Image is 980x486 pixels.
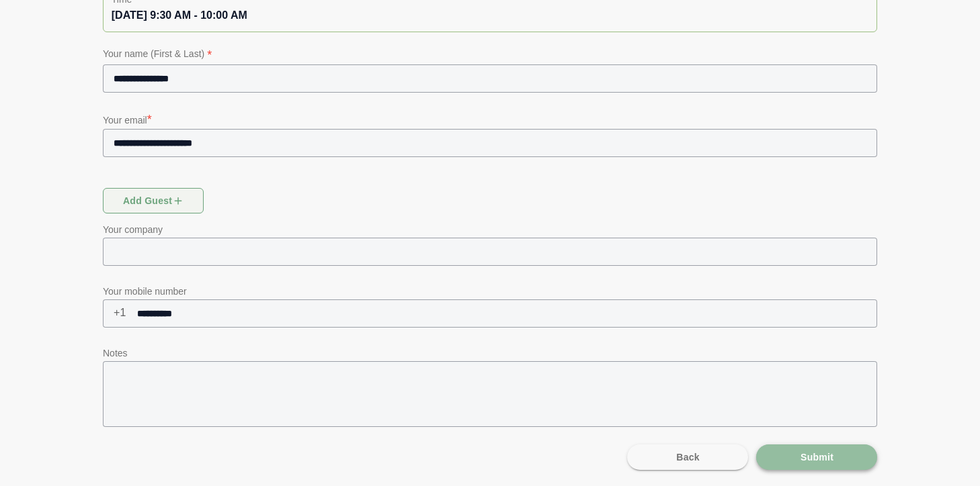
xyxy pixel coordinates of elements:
[627,444,748,470] button: Back
[103,283,877,299] p: Your mobile number
[103,222,877,238] p: Your company
[122,188,185,213] span: Add guest
[676,444,700,470] span: Back
[103,110,877,129] p: Your email
[103,46,877,64] p: Your name (First & Last)
[756,444,877,470] button: Submit
[112,7,868,23] div: [DATE] 9:30 AM - 10:00 AM
[103,188,204,213] button: Add guest
[103,345,877,361] p: Notes
[103,299,126,326] span: +1
[800,444,833,470] span: Submit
